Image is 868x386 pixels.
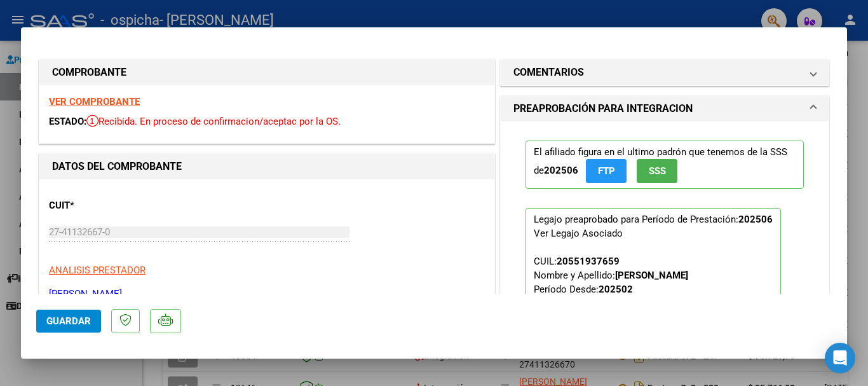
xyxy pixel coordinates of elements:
button: SSS [637,159,677,183]
strong: 202506 [544,165,578,176]
strong: [PERSON_NAME] [615,270,688,281]
mat-expansion-panel-header: PREAPROBACIÓN PARA INTEGRACION [501,96,829,121]
strong: 202506 [738,214,773,225]
span: Recibida. En proceso de confirmacion/aceptac por la OS. [86,116,341,127]
span: SSS [649,166,666,177]
p: [PERSON_NAME] [49,287,485,301]
p: Legajo preaprobado para Período de Prestación: [526,208,781,377]
p: CUIT [49,198,180,213]
span: Guardar [46,315,91,327]
a: VER COMPROBANTE [49,96,140,107]
span: ESTADO: [49,116,86,127]
button: Guardar [36,310,101,333]
div: Open Intercom Messenger [825,343,855,373]
h1: COMENTARIOS [513,65,584,80]
div: 20551937659 [557,254,620,268]
span: CUIL: Nombre y Apellido: Período Desde: Período Hasta: Admite Dependencia: [534,256,766,337]
h1: PREAPROBACIÓN PARA INTEGRACION [513,101,693,116]
strong: DATOS DEL COMPROBANTE [52,160,182,172]
button: FTP [586,159,627,183]
strong: 202502 [599,284,633,295]
p: El afiliado figura en el ultimo padrón que tenemos de la SSS de [526,141,804,188]
span: FTP [598,166,615,177]
mat-expansion-panel-header: COMENTARIOS [501,60,829,85]
div: Ver Legajo Asociado [534,226,623,240]
strong: COMPROBANTE [52,66,126,78]
span: ANALISIS PRESTADOR [49,265,146,276]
